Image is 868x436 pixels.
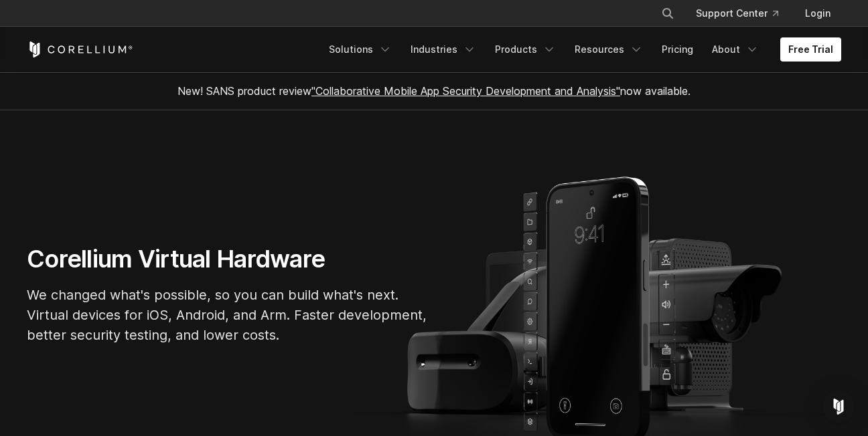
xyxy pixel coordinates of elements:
[685,1,789,25] a: Support Center
[704,37,767,62] a: About
[403,37,484,62] a: Industries
[822,391,855,423] div: Open Intercom Messenger
[177,84,691,98] span: New! SANS product review now available.
[656,1,680,25] button: Search
[321,37,400,62] a: Solutions
[27,244,429,274] h1: Corellium Virtual Hardware
[654,37,701,62] a: Pricing
[780,37,841,62] a: Free Trial
[311,84,620,98] a: "Collaborative Mobile App Security Development and Analysis"
[321,37,841,62] div: Navigation Menu
[794,1,841,25] a: Login
[487,37,564,62] a: Products
[27,41,133,58] a: Corellium Home
[27,285,429,345] p: We changed what's possible, so you can build what's next. Virtual devices for iOS, Android, and A...
[567,37,651,62] a: Resources
[645,1,841,25] div: Navigation Menu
